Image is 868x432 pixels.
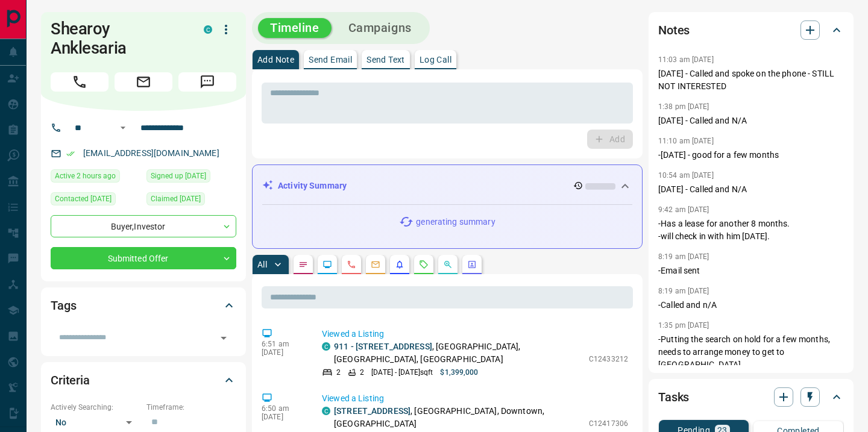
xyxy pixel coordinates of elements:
svg: Lead Browsing Activity [322,260,332,269]
a: 911 - [STREET_ADDRESS] [334,342,432,351]
p: 2 [360,367,364,378]
span: Active 2 hours ago [55,170,116,182]
p: 1:38 pm [DATE] [658,102,709,111]
div: Tue Sep 25 2018 [146,169,236,186]
span: Call [51,72,108,92]
p: 10:54 am [DATE] [658,171,714,180]
svg: Emails [371,260,380,269]
button: Campaigns [336,18,424,38]
svg: Listing Alerts [395,260,404,269]
svg: Requests [419,260,429,269]
p: [DATE] [262,413,304,421]
div: No [51,413,140,432]
div: Tags [51,291,236,320]
p: Actively Searching: [51,402,140,413]
p: , [GEOGRAPHIC_DATA], Downtown, [GEOGRAPHIC_DATA] [334,405,583,430]
p: , [GEOGRAPHIC_DATA], [GEOGRAPHIC_DATA], [GEOGRAPHIC_DATA] [334,340,583,366]
span: Claimed [DATE] [151,193,201,205]
p: 1:35 pm [DATE] [658,321,709,330]
p: [DATE] - Called and spoke on the phone - STILL NOT INTERESTED [658,67,844,93]
p: Activity Summary [278,180,347,192]
p: -Email sent [658,265,844,277]
p: Send Text [366,55,405,64]
p: Send Email [309,55,352,64]
button: Open [116,121,130,135]
div: Notes [658,16,844,45]
div: Thu May 08 2025 [51,192,140,209]
div: Criteria [51,366,236,395]
div: condos.ca [204,25,212,34]
p: 11:03 am [DATE] [658,55,714,64]
h2: Notes [658,20,690,40]
svg: Calls [347,260,356,269]
svg: Notes [298,260,308,269]
p: 6:50 am [262,404,304,413]
a: [EMAIL_ADDRESS][DOMAIN_NAME] [83,148,219,158]
p: C12433212 [589,354,628,365]
p: 2 [336,367,341,378]
h2: Tags [51,296,76,315]
p: -Putting the search on hold for a few months, needs to arrange money to get to [GEOGRAPHIC_DATA].... [658,333,844,384]
p: All [257,260,267,269]
p: -[DATE] - good for a few months [658,149,844,161]
p: [DATE] - Called and N/A [658,114,844,127]
p: 8:19 am [DATE] [658,287,709,295]
span: Message [178,72,236,92]
p: 9:42 am [DATE] [658,205,709,214]
p: generating summary [416,216,495,228]
p: 8:19 am [DATE] [658,252,709,261]
p: [DATE] - Called and N/A [658,183,844,196]
p: -Has a lease for another 8 months. -will check in with him [DATE]. [658,218,844,243]
svg: Agent Actions [467,260,477,269]
p: Viewed a Listing [322,328,628,340]
svg: Opportunities [443,260,453,269]
p: 11:10 am [DATE] [658,137,714,145]
p: Timeframe: [146,402,236,413]
a: [STREET_ADDRESS] [334,406,410,416]
div: Tue Sep 25 2018 [146,192,236,209]
p: -Called and n/A [658,299,844,311]
div: Submitted Offer [51,247,236,269]
p: 6:51 am [262,340,304,348]
p: [DATE] [262,348,304,357]
h2: Criteria [51,371,90,390]
p: Log Call [420,55,451,64]
p: $1,399,000 [440,367,478,378]
p: Viewed a Listing [322,392,628,405]
p: Add Note [257,55,294,64]
h2: Tasks [658,387,689,407]
span: Signed up [DATE] [151,170,206,182]
span: Contacted [DATE] [55,193,112,205]
div: condos.ca [322,407,330,415]
div: Tue Oct 14 2025 [51,169,140,186]
div: condos.ca [322,342,330,351]
button: Timeline [258,18,332,38]
button: Open [215,330,232,346]
p: [DATE] - [DATE] sqft [371,367,433,378]
h1: Shearoy Anklesaria [51,19,186,58]
svg: Email Verified [66,149,75,158]
div: Tasks [658,383,844,412]
span: Email [115,72,172,92]
div: Activity Summary [262,175,632,197]
p: C12417306 [589,418,628,429]
div: Buyer , Investor [51,215,236,237]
